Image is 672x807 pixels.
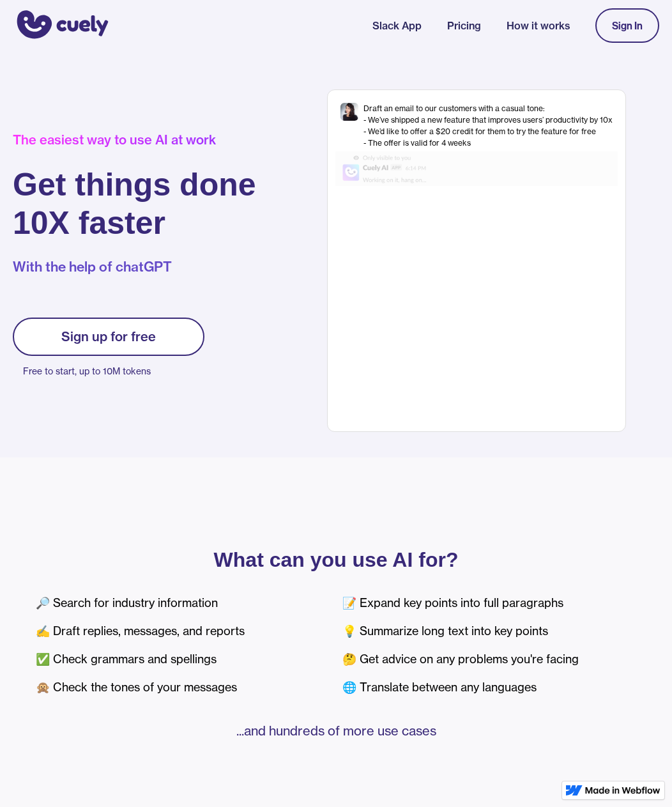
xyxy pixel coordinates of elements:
[36,589,330,702] div: 🔎 Search for industry information ✍️ Draft replies, messages, and reports ✅ Check grammars and sp...
[363,103,613,149] div: Draft an email to our customers with a casual tone: - We’ve shipped a new feature that improves u...
[595,8,659,43] a: Sign In
[61,329,156,344] div: Sign up for free
[13,2,109,49] a: home
[36,722,636,740] p: ...and hundreds of more use cases
[13,318,204,356] a: Sign up for free
[13,165,256,242] h1: Get things done 10X faster
[612,20,643,31] div: Sign In
[23,362,204,380] p: Free to start, up to 10M tokens
[585,787,661,794] img: Made in Webflow
[372,18,422,33] a: Slack App
[447,18,481,33] a: Pricing
[13,132,256,148] div: The easiest way to use AI at work
[342,589,636,702] div: 📝 Expand key points into full paragraphs 💡 Summarize long text into key points 🤔 Get advice on an...
[507,18,570,33] a: How it works
[36,551,636,569] p: What can you use AI for?
[13,257,256,277] p: With the help of chatGPT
